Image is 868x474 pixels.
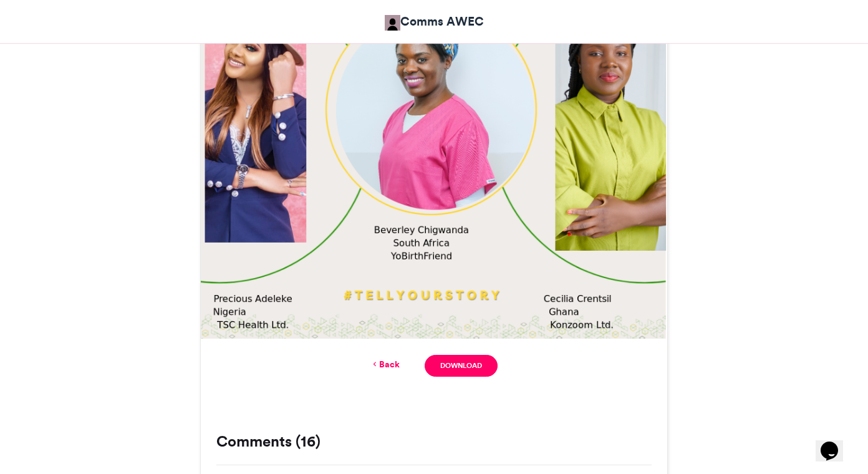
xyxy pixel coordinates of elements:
a: Back [370,358,400,371]
h3: Comments (16) [216,434,652,449]
iframe: chat widget [816,424,856,462]
a: Download [425,355,498,377]
a: Comms AWEC [385,12,484,31]
img: Comms AWEC [385,15,400,31]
